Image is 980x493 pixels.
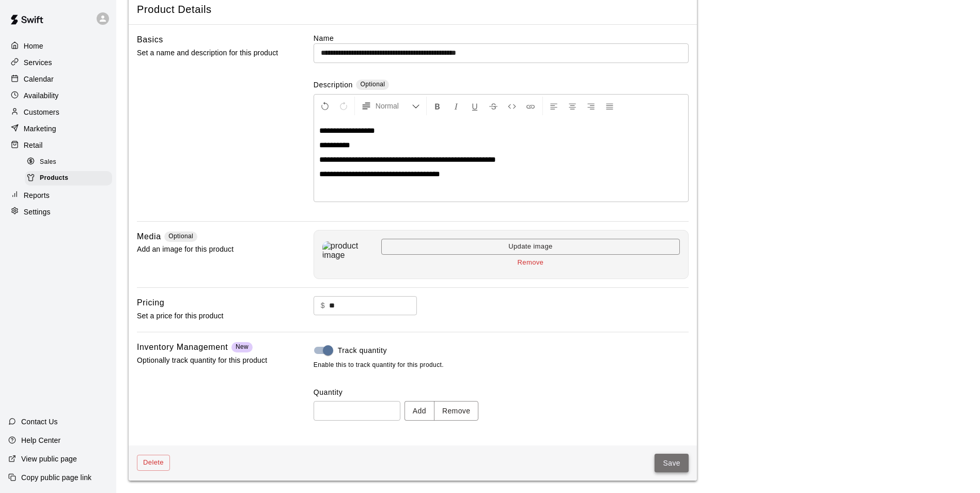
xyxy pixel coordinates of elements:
[137,3,689,17] span: Product Details
[137,310,281,322] p: Set a price for this product
[429,97,446,115] button: Format Bold
[447,97,465,115] button: Format Italics
[24,207,51,217] p: Settings
[8,137,108,153] a: Retail
[137,47,281,59] p: Set a name and description for this product
[601,97,618,115] button: Justify Align
[655,454,689,473] button: Save
[8,121,108,136] a: Marketing
[485,97,502,115] button: Format Strikethrough
[137,296,164,310] h6: Pricing
[25,154,116,170] a: Sales
[8,55,108,70] a: Services
[545,97,563,115] button: Left Align
[137,455,170,471] button: Delete
[8,38,108,54] a: Home
[582,97,600,115] button: Right Align
[24,41,43,51] p: Home
[21,454,77,464] p: View public page
[8,204,108,220] a: Settings
[357,97,424,115] button: Formatting Options
[25,155,112,170] div: Sales
[405,401,434,420] button: Add
[503,97,521,115] button: Insert Code
[21,417,58,427] p: Contact Us
[360,81,385,88] span: Optional
[24,107,59,117] p: Customers
[21,472,91,483] p: Copy public page link
[381,239,680,255] button: Update image
[137,341,228,354] h6: Inventory Management
[314,33,689,43] label: Name
[8,71,108,87] a: Calendar
[236,343,248,350] span: New
[8,88,108,103] a: Availability
[381,255,680,271] button: Remove
[21,435,60,445] p: Help Center
[522,97,539,115] button: Insert Link
[24,124,56,134] p: Marketing
[40,157,56,167] span: Sales
[24,190,50,201] p: Reports
[137,230,161,243] h6: Media
[314,360,689,371] span: Enable this to track quantity for this product.
[314,80,353,91] label: Description
[137,243,281,256] p: Add an image for this product
[322,241,373,260] img: product image
[25,170,116,186] a: Products
[338,345,387,356] span: Track quantity
[168,233,193,240] span: Optional
[24,140,43,150] p: Retail
[321,300,325,311] p: $
[24,57,52,68] p: Services
[24,74,54,84] p: Calendar
[40,173,68,183] span: Products
[466,97,484,115] button: Format Underline
[316,97,334,115] button: Undo
[564,97,581,115] button: Center Align
[376,101,412,111] span: Normal
[137,33,163,47] h6: Basics
[314,387,689,397] label: Quantity
[8,188,108,203] a: Reports
[25,171,112,186] div: Products
[137,354,281,367] p: Optionally track quantity for this product
[8,104,108,120] a: Customers
[24,90,59,101] p: Availability
[335,97,352,115] button: Redo
[434,401,479,420] button: Remove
